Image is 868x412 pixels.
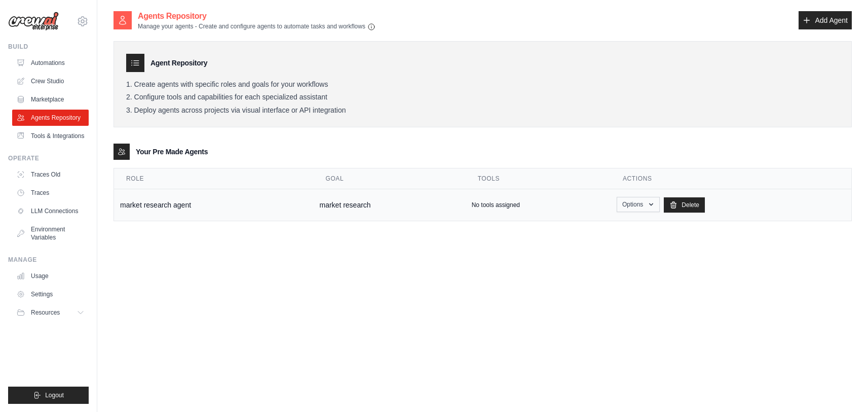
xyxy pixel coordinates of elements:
h2: Agents Repository [138,10,375,22]
a: Environment Variables [12,221,89,246]
h3: Your Pre Made Agents [136,147,208,157]
div: Build [8,43,89,51]
a: Usage [12,268,89,284]
button: Options [617,197,660,212]
div: Operate [8,154,89,162]
a: Traces [12,185,89,201]
td: market research agent [114,189,314,221]
th: Role [114,168,314,189]
span: Resources [31,308,60,317]
a: Add Agent [799,11,852,29]
h3: Agent Repository [150,58,207,68]
a: Crew Studio [12,73,89,89]
td: market research [314,189,466,221]
p: Manage your agents - Create and configure agents to automate tasks and workflows [138,22,375,31]
li: Create agents with specific roles and goals for your workflows [126,80,839,89]
span: Logout [45,391,64,399]
button: Resources [12,304,89,321]
li: Deploy agents across projects via visual interface or API integration [126,106,839,115]
a: Traces Old [12,166,89,183]
img: Logo [8,12,59,31]
a: Marketplace [12,91,89,108]
th: Tools [466,168,611,189]
a: Settings [12,286,89,302]
li: Configure tools and capabilities for each specialized assistant [126,93,839,102]
a: Tools & Integrations [12,128,89,144]
a: Delete [664,197,705,213]
div: Manage [8,256,89,264]
th: Actions [611,168,851,189]
button: Logout [8,387,89,404]
a: Agents Repository [12,110,89,126]
a: LLM Connections [12,203,89,219]
p: No tools assigned [472,201,520,209]
th: Goal [314,168,466,189]
a: Automations [12,55,89,71]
